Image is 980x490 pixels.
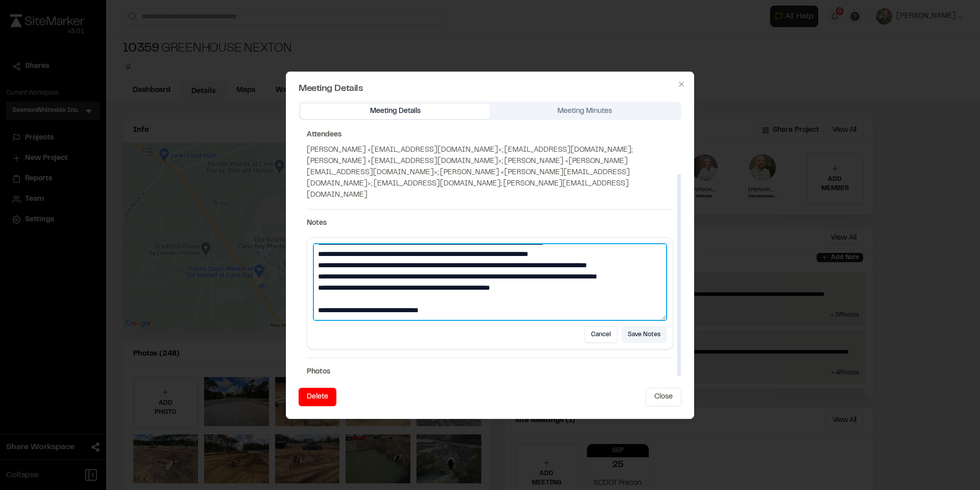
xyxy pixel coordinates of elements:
h3: Photos [307,366,673,378]
h3: Attendees [307,129,673,141]
button: Meeting Minutes [490,104,679,119]
h3: Notes [307,218,673,229]
button: Save Notes [622,326,667,343]
h2: Meeting Details [299,84,681,94]
button: Close [646,388,681,406]
button: Meeting Details [301,104,490,119]
button: Delete [299,388,336,406]
p: [PERSON_NAME] <[EMAIL_ADDRESS][DOMAIN_NAME]>; [EMAIL_ADDRESS][DOMAIN_NAME]; [PERSON_NAME] <[EMAIL... [307,145,673,201]
button: Cancel [584,326,618,343]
